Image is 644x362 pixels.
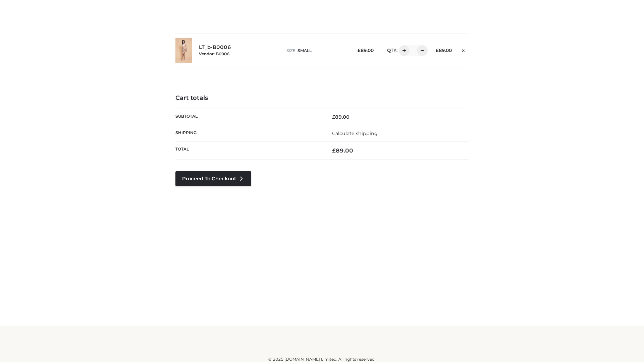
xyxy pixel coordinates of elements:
img: LT_b-B0006 - SMALL [175,38,192,63]
th: Total [175,142,322,160]
a: Remove this item [459,45,469,54]
a: Proceed to Checkout [175,171,251,186]
span: SMALL [298,48,312,53]
p: size : [286,48,347,54]
bdi: 89.00 [436,48,452,53]
small: Vendor: B0006 [199,51,229,56]
div: QTY: [380,45,425,56]
span: £ [332,114,335,120]
a: Calculate shipping [332,130,378,136]
th: Subtotal [175,109,322,125]
span: £ [332,147,336,154]
h4: Cart totals [175,95,469,102]
bdi: 89.00 [332,147,353,154]
span: £ [436,48,439,53]
th: Shipping [175,125,322,141]
bdi: 89.00 [358,48,374,53]
bdi: 89.00 [332,114,350,120]
a: LT_b-B0006 [199,44,231,51]
span: £ [358,48,361,53]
